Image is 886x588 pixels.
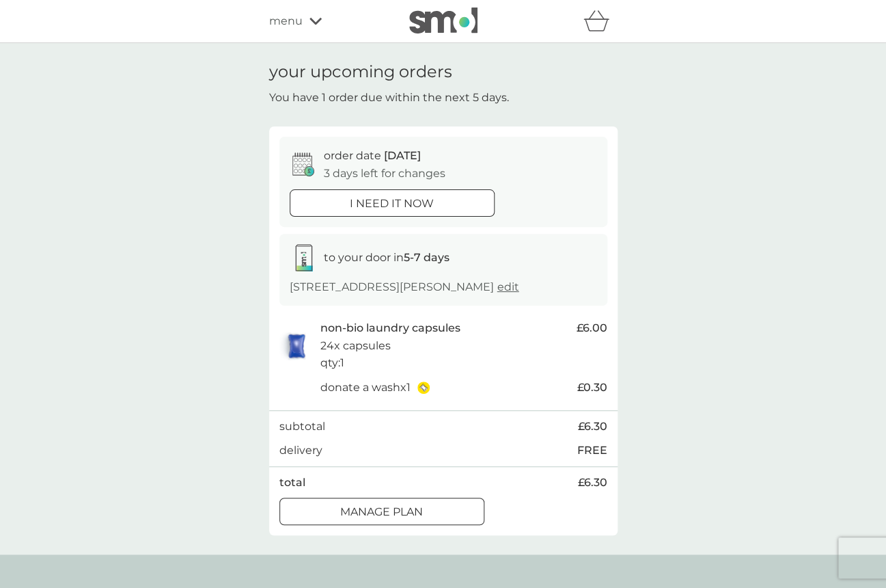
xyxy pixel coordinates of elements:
[290,278,519,296] p: [STREET_ADDRESS][PERSON_NAME]
[320,319,460,337] p: non-bio laundry capsules
[409,8,477,34] img: smol
[290,189,495,217] button: i need it now
[340,503,423,521] p: Manage plan
[577,442,607,459] p: FREE
[577,319,607,337] span: £6.00
[324,147,421,165] p: order date
[578,418,607,436] span: £6.30
[279,498,484,525] button: Manage plan
[404,251,449,264] strong: 5-7 days
[279,474,305,492] p: total
[279,442,322,459] p: delivery
[320,337,391,355] p: 24x capsules
[583,8,618,35] div: basket
[269,12,303,30] span: menu
[350,195,434,213] p: i need it now
[324,165,445,183] p: 3 days left for changes
[320,354,344,372] p: qty : 1
[324,251,449,264] span: to your door in
[384,149,421,162] span: [DATE]
[578,474,607,492] span: £6.30
[279,418,325,436] p: subtotal
[577,379,607,397] span: £0.30
[269,89,509,107] p: You have 1 order due within the next 5 days.
[320,379,411,397] p: donate a wash x 1
[269,62,452,82] h1: your upcoming orders
[497,280,519,293] a: edit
